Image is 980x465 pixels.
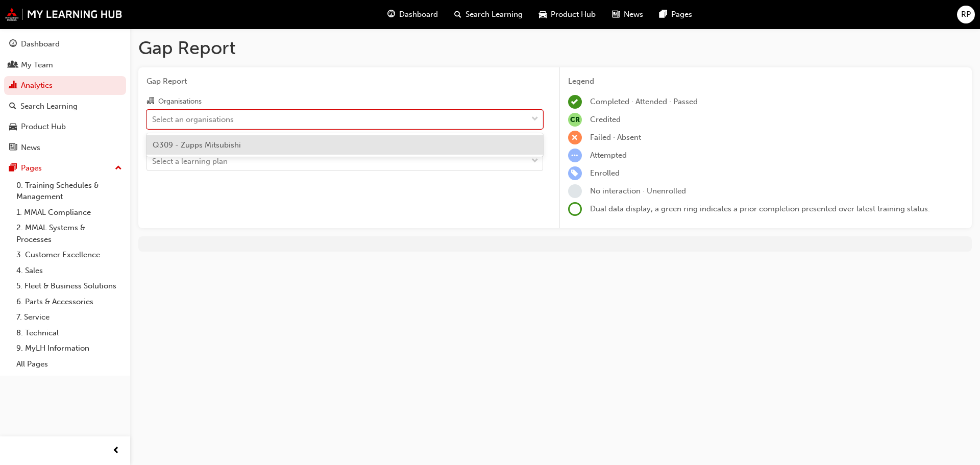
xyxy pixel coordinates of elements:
[4,35,126,54] a: Dashboard
[568,76,964,87] div: Legend
[12,340,126,356] a: 9. MyLH Information
[12,263,126,279] a: 4. Sales
[590,168,620,178] span: Enrolled
[568,113,582,127] span: null-icon
[551,9,596,20] span: Product Hub
[5,8,122,21] img: mmal
[21,162,42,174] div: Pages
[153,140,241,150] span: Q309 - Zupps Mitsubishi
[568,149,582,162] span: learningRecordVerb_ATTEMPT-icon
[20,101,78,112] div: Search Learning
[387,8,395,21] span: guage-icon
[531,4,604,25] a: car-iconProduct Hub
[9,123,17,132] span: car-icon
[612,8,620,21] span: news-icon
[146,76,543,87] span: Gap Report
[590,133,641,142] span: Failed · Absent
[12,294,126,310] a: 6. Parts & Accessories
[590,186,686,195] span: No interaction · Unenrolled
[465,9,523,20] span: Search Learning
[568,184,582,198] span: learningRecordVerb_NONE-icon
[158,96,202,107] div: Organisations
[590,115,621,124] span: Credited
[4,33,126,159] button: DashboardMy TeamAnalyticsSearch LearningProduct HubNews
[961,9,971,20] span: RP
[539,8,547,21] span: car-icon
[957,6,975,23] button: RP
[568,95,582,109] span: learningRecordVerb_COMPLETE-icon
[9,40,17,49] span: guage-icon
[531,113,538,126] span: down-icon
[12,309,126,325] a: 7. Service
[651,4,700,25] a: pages-iconPages
[21,59,53,71] div: My Team
[9,61,17,70] span: people-icon
[115,162,122,175] span: up-icon
[399,9,438,20] span: Dashboard
[4,117,126,136] a: Product Hub
[12,220,126,247] a: 2. MMAL Systems & Processes
[624,9,643,20] span: News
[9,81,17,90] span: chart-icon
[4,56,126,75] a: My Team
[112,445,120,457] span: prev-icon
[590,204,930,213] span: Dual data display; a green ring indicates a prior completion presented over latest training status.
[12,356,126,372] a: All Pages
[454,8,461,21] span: search-icon
[21,121,66,133] div: Product Hub
[4,159,126,178] button: Pages
[12,325,126,341] a: 8. Technical
[379,4,446,25] a: guage-iconDashboard
[9,102,16,111] span: search-icon
[590,151,627,160] span: Attempted
[9,143,17,153] span: news-icon
[9,164,17,173] span: pages-icon
[446,4,531,25] a: search-iconSearch Learning
[4,76,126,95] a: Analytics
[146,97,154,106] span: organisation-icon
[590,97,698,106] span: Completed · Attended · Passed
[12,278,126,294] a: 5. Fleet & Business Solutions
[152,156,228,167] div: Select a learning plan
[604,4,651,25] a: news-iconNews
[531,155,538,168] span: down-icon
[138,37,972,59] h1: Gap Report
[4,138,126,157] a: News
[659,8,667,21] span: pages-icon
[568,166,582,180] span: learningRecordVerb_ENROLL-icon
[21,142,40,154] div: News
[4,97,126,116] a: Search Learning
[152,113,234,125] div: Select an organisations
[21,38,60,50] div: Dashboard
[671,9,692,20] span: Pages
[12,247,126,263] a: 3. Customer Excellence
[12,205,126,221] a: 1. MMAL Compliance
[12,178,126,205] a: 0. Training Schedules & Management
[568,131,582,144] span: learningRecordVerb_FAIL-icon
